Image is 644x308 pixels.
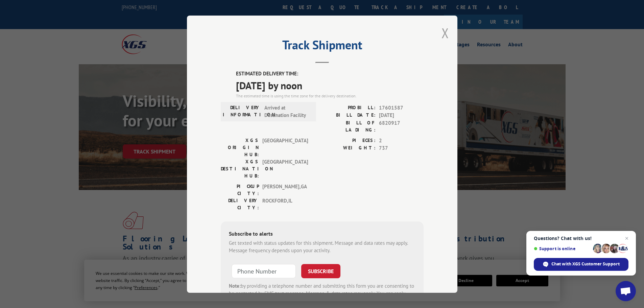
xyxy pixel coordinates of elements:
strong: Note: [229,282,241,289]
div: Chat with XGS Customer Support [534,258,628,271]
label: WEIGHT: [322,144,376,152]
span: 737 [379,144,424,152]
span: ROCKFORD , IL [262,197,308,211]
div: Open chat [616,281,636,301]
label: DELIVERY CITY: [221,197,259,211]
div: Get texted with status updates for this shipment. Message and data rates may apply. Message frequ... [229,239,415,254]
span: Questions? Chat with us! [534,236,628,241]
label: PIECES: [322,137,376,144]
label: XGS DESTINATION HUB: [221,158,259,179]
span: Close chat [623,234,631,242]
button: Close modal [442,24,449,42]
span: 6820917 [379,119,424,133]
span: Support is online [534,246,591,251]
input: Phone Number [232,264,296,278]
span: Chat with XGS Customer Support [551,261,620,267]
label: BILL DATE: [322,112,376,119]
span: 2 [379,137,424,144]
span: [DATE] [379,112,424,119]
label: PROBILL: [322,104,376,112]
span: [PERSON_NAME] , GA [262,183,308,197]
button: SUBSCRIBE [301,264,340,278]
div: Subscribe to alerts [229,229,415,239]
div: by providing a telephone number and submitting this form you are consenting to be contacted by SM... [229,282,415,305]
span: [GEOGRAPHIC_DATA] [262,137,308,158]
span: [DATE] by noon [236,77,424,93]
h2: Track Shipment [221,40,424,53]
span: [GEOGRAPHIC_DATA] [262,158,308,179]
span: Arrived at Destination Facility [264,104,310,119]
label: ESTIMATED DELIVERY TIME: [236,70,424,78]
label: BILL OF LADING: [322,119,376,133]
div: The estimated time is using the time zone for the delivery destination. [236,93,424,99]
label: PICKUP CITY: [221,183,259,197]
span: 17601587 [379,104,424,112]
label: XGS ORIGIN HUB: [221,137,259,158]
label: DELIVERY INFORMATION: [223,104,261,119]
